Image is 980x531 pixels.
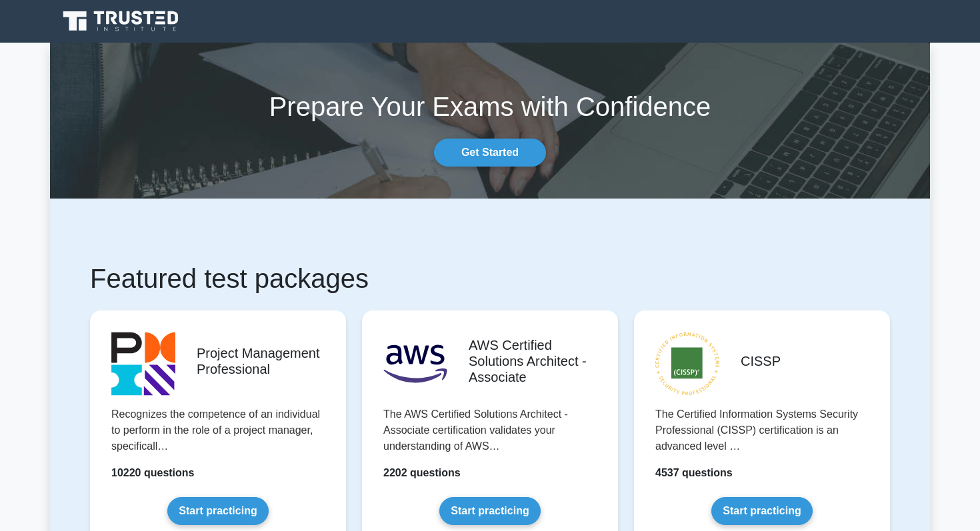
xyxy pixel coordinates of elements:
[50,91,930,123] h1: Prepare Your Exams with Confidence
[90,263,890,294] h1: Featured test packages
[434,139,546,167] a: Get Started
[711,497,812,525] a: Start practicing
[439,497,540,525] a: Start practicing
[167,497,268,525] a: Start practicing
